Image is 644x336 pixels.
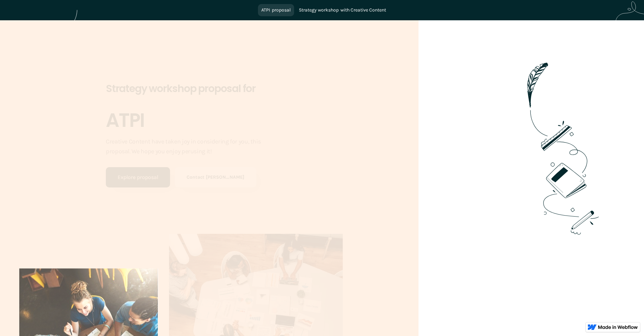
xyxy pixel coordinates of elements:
a: Explore proposal [106,167,170,187]
img: Made in Webflow [598,325,638,329]
p: Creative Content have taken joy in considering for you, this proposal. We hope you enjoy perusing... [106,137,276,156]
div: Strategy workshop [299,7,339,14]
a: ATPIproposalStrategy workshopwith Creative Content [258,4,386,16]
div: proposal [270,7,291,14]
a: Contact [PERSON_NAME] [175,167,256,187]
div: ATPI [261,7,270,14]
h1: ATPI [106,110,349,131]
div: Strategy workshop proposal for [106,85,349,92]
div: with Creative Content [339,7,386,14]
